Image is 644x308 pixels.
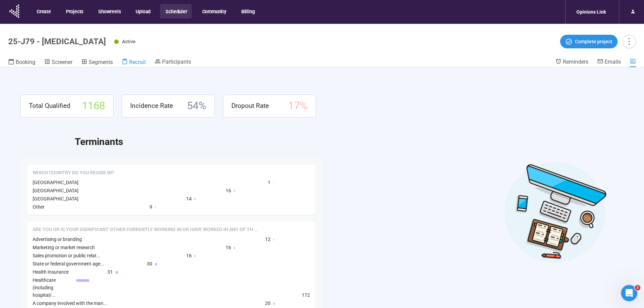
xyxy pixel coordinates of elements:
[33,169,114,176] span: Which country do you reside in?
[160,4,192,18] button: Scheduler
[155,58,191,66] a: Participants
[81,58,113,67] a: Segments
[186,252,192,259] span: 16
[575,38,612,45] span: Complete project
[82,98,105,114] span: 1168
[8,58,35,67] a: Booking
[302,291,310,299] span: 172
[60,4,88,18] button: Projects
[597,58,621,66] a: Emails
[130,101,173,111] span: Incidence Rate
[563,59,588,65] span: Reminders
[265,299,271,307] span: 20
[150,203,152,211] span: 9
[107,268,113,276] span: 31
[130,4,155,18] button: Upload
[33,188,79,193] span: [GEOGRAPHIC_DATA]
[33,237,82,242] span: Advertising or branding
[621,285,637,301] iframe: Intercom live chat
[635,285,640,290] span: 2
[572,5,610,18] div: Opinions Link
[31,4,56,18] button: Create
[52,59,72,65] span: Screener
[16,59,35,65] span: Booking
[196,4,231,18] button: Community
[236,4,260,18] button: Billing
[29,101,70,111] span: Total Qualified
[75,134,624,149] h2: Terminants
[187,98,206,114] span: 54 %
[33,269,69,275] span: Health Insurance
[226,187,231,194] span: 16
[605,59,621,65] span: Emails
[33,180,79,185] span: [GEOGRAPHIC_DATA]
[268,179,271,186] span: 1
[44,58,72,67] a: Screener
[33,226,257,233] span: Are you or is your significant other currently working in or have worked in any of the following ...
[504,161,607,263] img: Desktop work notes
[129,59,146,65] span: Recruit
[122,39,136,44] span: Active
[33,301,107,306] span: A company involved with the man...
[186,195,192,202] span: 14
[231,101,269,111] span: Dropout Rate
[555,58,588,66] a: Reminders
[265,236,271,243] span: 12
[89,59,113,65] span: Segments
[162,59,191,65] span: Participants
[560,35,617,48] button: Complete project
[288,98,308,114] span: 17 %
[33,261,104,266] span: State or federal government age...
[33,196,79,201] span: [GEOGRAPHIC_DATA]
[624,37,633,46] span: more
[622,35,636,48] button: more
[8,37,106,46] h1: 25-J79 - [MEDICAL_DATA]
[122,58,146,67] a: Recruit
[93,4,125,18] button: Showreels
[33,253,101,258] span: Sales promotion or public relat...
[226,244,231,251] span: 16
[33,204,45,210] span: Other
[33,245,95,250] span: Marketing or market research
[33,277,56,298] span: Healthcare (including hospital/...
[147,260,152,268] span: 30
